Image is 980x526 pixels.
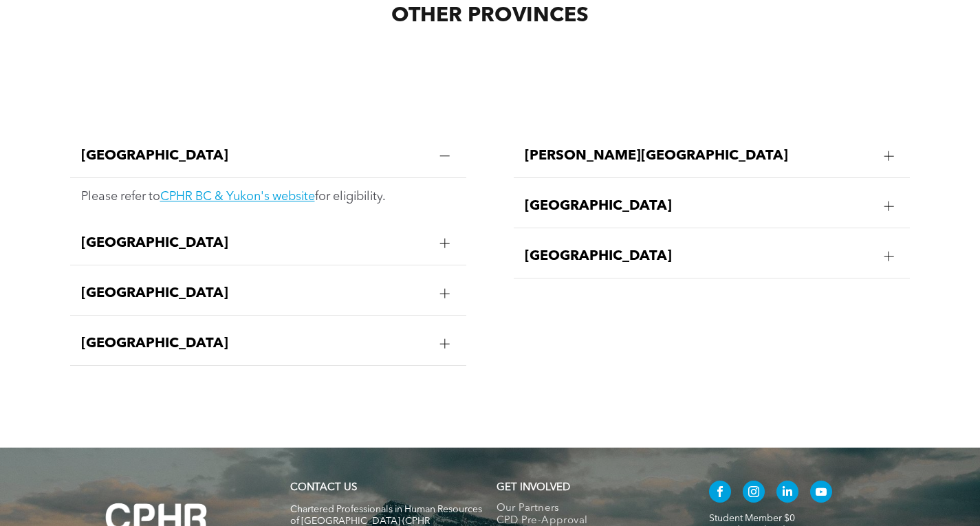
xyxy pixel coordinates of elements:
[290,483,357,493] a: CONTACT US
[81,148,429,164] span: [GEOGRAPHIC_DATA]
[160,190,315,203] a: CPHR BC & Yukon's website
[810,481,832,506] a: youtube
[776,481,798,506] a: linkedin
[81,189,455,204] p: Please refer to for eligibility.
[497,483,570,493] span: GET INVOLVED
[525,148,873,164] span: [PERSON_NAME][GEOGRAPHIC_DATA]
[743,481,765,506] a: instagram
[709,481,731,506] a: facebook
[81,235,429,252] span: [GEOGRAPHIC_DATA]
[81,336,429,352] span: [GEOGRAPHIC_DATA]
[525,248,873,265] span: [GEOGRAPHIC_DATA]
[81,285,429,302] span: [GEOGRAPHIC_DATA]
[525,198,873,215] span: [GEOGRAPHIC_DATA]
[497,503,680,515] a: Our Partners
[709,514,795,523] a: Student Member $0
[391,6,589,26] span: OTHER PROVINCES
